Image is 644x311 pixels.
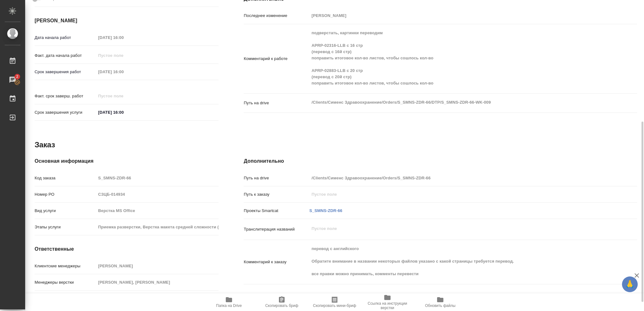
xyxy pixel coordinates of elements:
p: Факт. срок заверш. работ [35,93,96,99]
input: Пустое поле [96,190,219,199]
button: Обновить файлы [414,293,467,311]
button: Скопировать мини-бриф [308,293,361,311]
span: Ссылка на инструкции верстки [365,301,410,310]
p: Номер РО [35,191,96,198]
p: Менеджеры верстки [35,279,96,286]
h4: Ответственные [35,245,219,253]
p: Транслитерация названий [244,226,309,232]
button: Скопировать бриф [255,293,308,311]
input: Пустое поле [96,173,219,183]
p: Дата начала работ [35,35,96,41]
h4: Дополнительно [244,157,637,165]
span: 🙏 [625,278,635,291]
input: Пустое поле [96,67,151,76]
span: 2 [12,74,22,80]
textarea: /Clients/Сименс Здравоохранение/Orders/S_SMNS-ZDR-66/DTP/S_SMNS-ZDR-66-WK-009 [309,97,604,108]
input: Пустое поле [96,222,219,232]
input: Пустое поле [309,11,604,20]
p: Проекты Smartcat [244,208,309,214]
h4: [PERSON_NAME] [35,17,219,25]
button: Ссылка на инструкции верстки [361,293,414,311]
p: Путь на drive [244,100,309,106]
p: Клиентские менеджеры [35,263,96,269]
textarea: перевод с английского Обратите внимание в названии некоторых файлов указано с какой страницы треб... [309,243,604,279]
span: Скопировать мини-бриф [313,303,356,308]
textarea: подверстать, картинки переводим APRP-02316-LLB с 16 стр (перевод с 16й стр) поправить итоговое ко... [309,28,604,89]
input: Пустое поле [96,206,219,215]
span: Скопировать бриф [265,303,298,308]
input: Пустое поле [96,91,151,101]
a: 2 [2,72,24,88]
p: Этапы услуги [35,224,96,230]
input: ✎ Введи что-нибудь [96,108,151,117]
p: Вид услуги [35,208,96,214]
span: Папка на Drive [216,303,242,308]
p: Путь к заказу [244,191,309,198]
input: Пустое поле [96,261,219,270]
input: Пустое поле [309,190,604,199]
button: Папка на Drive [203,293,255,311]
p: Комментарий к заказу [244,259,309,265]
a: S_SMNS-ZDR-66 [309,208,342,213]
input: Пустое поле [96,51,151,60]
span: Обновить файлы [425,303,456,308]
p: Срок завершения работ [35,69,96,75]
p: Комментарий к работе [244,56,309,62]
button: 🙏 [622,276,638,292]
input: Пустое поле [96,33,151,42]
p: Код заказа [35,175,96,181]
input: Пустое поле [309,173,604,183]
input: Пустое поле [96,278,219,287]
p: Путь на drive [244,175,309,181]
h4: Основная информация [35,157,219,165]
p: Факт. дата начала работ [35,52,96,59]
p: Последнее изменение [244,13,309,19]
h2: Заказ [35,140,55,150]
p: Срок завершения услуги [35,109,96,116]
